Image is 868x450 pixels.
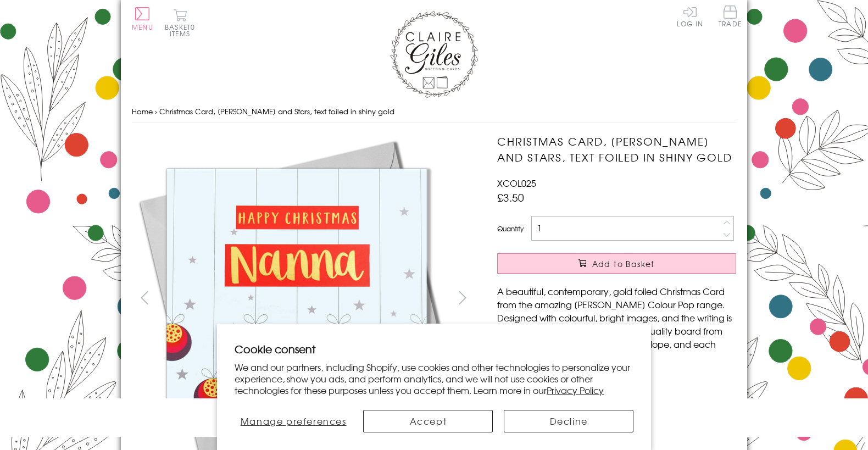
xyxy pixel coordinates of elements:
button: next [450,285,475,310]
button: Basket0 items [165,9,195,37]
span: Trade [719,5,742,27]
a: Privacy Policy [547,384,604,397]
label: Quantity [497,224,524,234]
a: Log In [677,5,703,27]
button: Decline [504,410,633,432]
span: › [155,106,157,116]
button: prev [132,285,157,310]
span: Add to Basket [592,258,655,269]
span: £3.50 [497,190,524,205]
nav: breadcrumbs [132,101,736,123]
span: Manage preferences [241,414,347,427]
span: 0 items [170,22,195,38]
p: We and our partners, including Shopify, use cookies and other technologies to personalize your ex... [235,362,633,396]
button: Accept [363,410,493,432]
p: A beautiful, contemporary, gold foiled Christmas Card from the amazing [PERSON_NAME] Colour Pop r... [497,285,736,364]
a: Home [132,106,153,116]
h1: Christmas Card, [PERSON_NAME] and Stars, text foiled in shiny gold [497,134,736,165]
span: Menu [132,22,153,32]
button: Manage preferences [235,410,352,432]
span: XCOL025 [497,176,536,190]
button: Menu [132,7,153,30]
button: Add to Basket [497,253,736,274]
h2: Cookie consent [235,341,633,357]
a: Trade [719,5,742,29]
span: Christmas Card, [PERSON_NAME] and Stars, text foiled in shiny gold [159,106,394,116]
img: Claire Giles Greetings Cards [390,11,478,98]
